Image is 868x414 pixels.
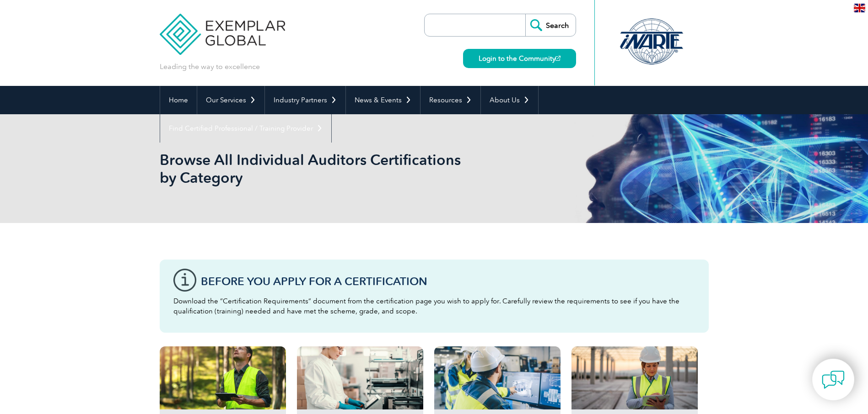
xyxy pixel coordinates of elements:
[555,56,561,61] img: open_square.png
[481,86,538,114] a: About Us
[197,86,264,114] a: Our Services
[346,86,420,114] a: News & Events
[160,151,511,186] h1: Browse All Individual Auditors Certifications by Category
[160,114,331,143] a: Find Certified Professional / Training Provider
[173,296,695,316] p: Download the “Certification Requirements” document from the certification page you wish to apply ...
[463,49,576,68] a: Login to the Community
[822,368,845,391] img: contact-chat.png
[421,86,480,114] a: Resources
[201,276,695,287] h3: Before You Apply For a Certification
[854,4,865,12] img: en
[160,86,197,114] a: Home
[160,62,260,72] p: Leading the way to excellence
[525,14,576,36] input: Search
[265,86,345,114] a: Industry Partners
